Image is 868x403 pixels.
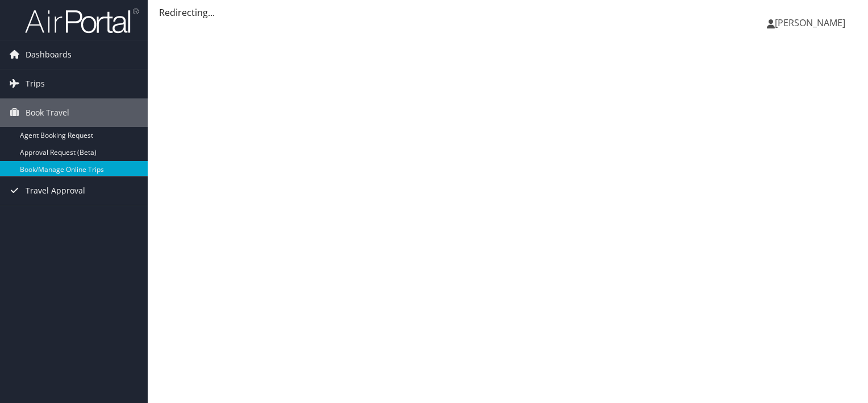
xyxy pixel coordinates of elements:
[767,6,857,40] a: [PERSON_NAME]
[159,6,857,19] div: Redirecting...
[26,176,85,205] span: Travel Approval
[775,17,845,29] span: [PERSON_NAME]
[26,69,45,98] span: Trips
[26,98,69,127] span: Book Travel
[25,7,139,34] img: airportal-logo.png
[26,40,72,69] span: Dashboards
